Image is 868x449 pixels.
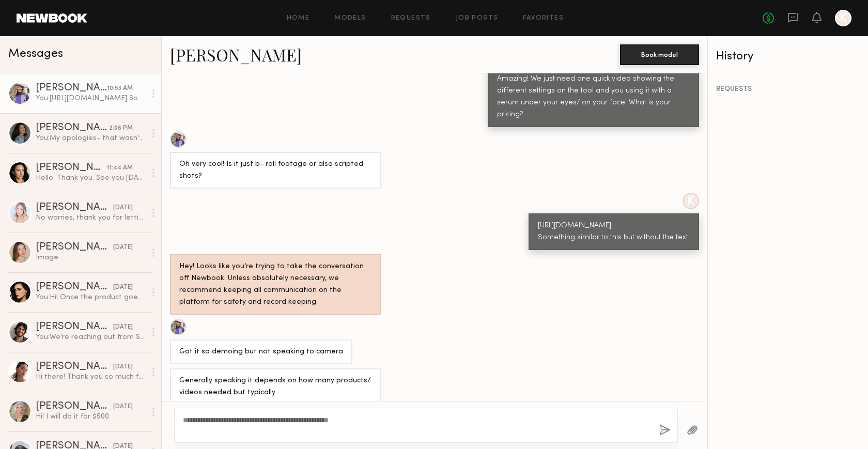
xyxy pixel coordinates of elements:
[287,15,310,22] a: Home
[113,322,133,332] div: [DATE]
[36,401,113,412] div: [PERSON_NAME]
[716,86,861,93] div: REQUESTS
[36,123,109,133] div: [PERSON_NAME]
[36,163,106,173] div: [PERSON_NAME]
[109,123,133,133] div: 2:06 PM
[113,203,133,213] div: [DATE]
[36,322,113,332] div: [PERSON_NAME]
[36,362,113,372] div: [PERSON_NAME]
[36,203,113,213] div: [PERSON_NAME]
[456,15,499,22] a: Job Posts
[179,375,372,435] div: Generally speaking it depends on how many products/ videos needed but typically for UGC I do $250...
[36,213,146,223] div: No worries, thank you for letting me know :) Looking forward to the shoot!
[620,44,699,65] button: Book model
[179,261,372,308] div: Hey! Looks like you’re trying to take the conversation off Newbook. Unless absolutely necessary, ...
[620,50,699,58] a: Book model
[107,84,133,94] div: 10:53 AM
[835,10,851,26] a: K
[36,83,107,94] div: [PERSON_NAME]
[36,282,113,292] div: [PERSON_NAME]
[113,362,133,372] div: [DATE]
[36,412,146,422] div: Hi! I will do it for $500.
[170,43,302,66] a: [PERSON_NAME]
[36,292,146,302] div: You: Hi! Once the product goes live I can share!
[36,332,146,342] div: You: We’re reaching out from SUTRA—we’ll be at a trade show this week in [GEOGRAPHIC_DATA] at the...
[334,15,366,22] a: Models
[538,220,690,244] div: [URL][DOMAIN_NAME] Something similar to this but without the text!
[179,159,372,182] div: Oh very cool! Is it just b- roll footage or also scripted shots?
[716,51,861,63] div: History
[36,242,113,253] div: [PERSON_NAME]
[8,48,63,60] span: Messages
[106,163,133,173] div: 11:44 AM
[113,243,133,253] div: [DATE]
[113,402,133,412] div: [DATE]
[497,73,690,121] div: Amazing! We just need one quick video showing the different settings on the tool and you using it...
[36,133,146,143] div: You: My apologies- that wasn't clear in our conversation as you said you are available [DATE] but...
[36,253,146,262] div: Image
[36,372,146,382] div: Hi there! Thank you so much for reaching out and considering me for this opportunity , I’d love t...
[113,283,133,292] div: [DATE]
[179,346,343,358] div: Got it so demoing but not speaking to camera
[523,15,564,22] a: Favorites
[391,15,431,22] a: Requests
[36,173,146,183] div: Hello. Thank you. See you [DATE].
[36,94,146,103] div: You: [URL][DOMAIN_NAME] Something similar to this but without the text!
